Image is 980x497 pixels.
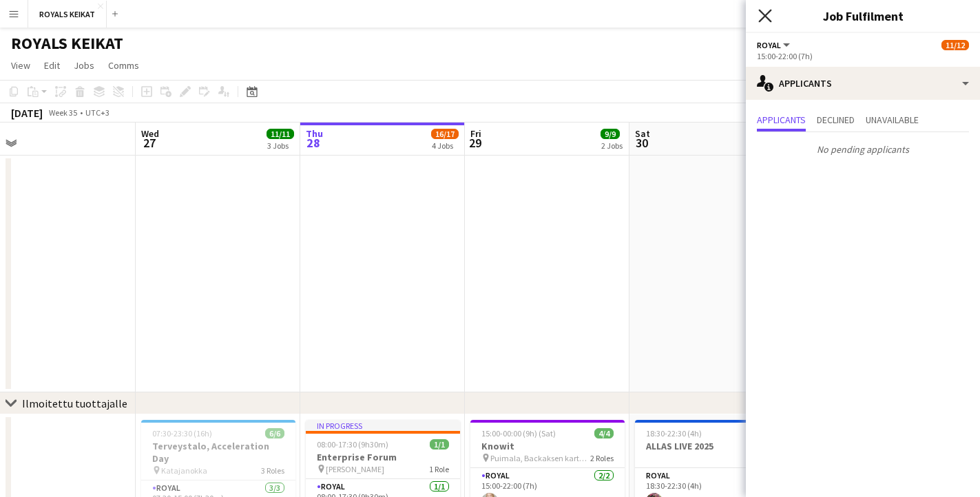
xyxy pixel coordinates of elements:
span: Wed [141,127,159,140]
div: 4 Jobs [432,140,458,151]
h3: ALLAS LIVE 2025 [635,440,789,452]
a: Comms [103,56,145,74]
span: 1/1 [430,439,449,450]
div: 15:00-22:00 (7h) [757,51,969,61]
span: 28 [304,135,323,151]
h3: Job Fulfilment [746,7,980,25]
span: 11/11 [267,129,294,139]
div: 2 Jobs [601,140,623,151]
span: Jobs [74,59,94,72]
span: 1 Role [429,464,449,474]
h3: Terveystalo, Acceleration Day [141,440,295,465]
span: View [11,59,30,72]
span: Katajanokka [161,465,207,476]
span: 27 [139,135,159,151]
span: 29 [468,135,481,151]
span: 08:00-17:30 (9h30m) [317,439,388,450]
span: 18:30-22:30 (4h) [646,428,702,438]
span: 6/6 [265,428,284,438]
span: Week 35 [45,107,80,118]
p: No pending applicants [746,138,980,161]
div: In progress [306,420,460,431]
span: 11/12 [941,40,969,50]
span: 3 Roles [261,465,284,476]
span: 16/17 [431,129,459,139]
button: ROYALS KEIKAT [28,1,107,28]
span: 2 Roles [590,453,614,463]
h3: Knowit [470,440,625,452]
a: Edit [39,56,65,74]
div: [DATE] [11,106,43,120]
span: Comms [108,59,139,72]
div: Applicants [746,67,980,100]
span: 30 [633,135,650,151]
h3: Enterprise Forum [306,451,460,463]
a: View [6,56,36,74]
button: Royal [757,40,792,50]
div: Ilmoitettu tuottajalle [22,396,127,410]
span: 15:00-00:00 (9h) (Sat) [481,428,556,438]
span: Edit [44,59,60,72]
span: Sat [635,127,650,140]
span: Applicants [757,115,806,125]
span: 4/4 [594,428,614,438]
span: Fri [470,127,481,140]
span: Unavailable [866,115,919,125]
div: UTC+3 [85,107,110,118]
div: 3 Jobs [267,140,293,151]
h1: ROYALS KEIKAT [11,33,123,54]
span: 9/9 [601,129,620,139]
span: Puimala, Backaksen kartano [490,453,590,463]
span: Thu [306,127,323,140]
span: Royal [757,40,781,50]
span: 07:30-23:30 (16h) [152,428,212,438]
span: Declined [817,115,855,125]
span: [PERSON_NAME] [326,464,384,474]
a: Jobs [68,56,100,74]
